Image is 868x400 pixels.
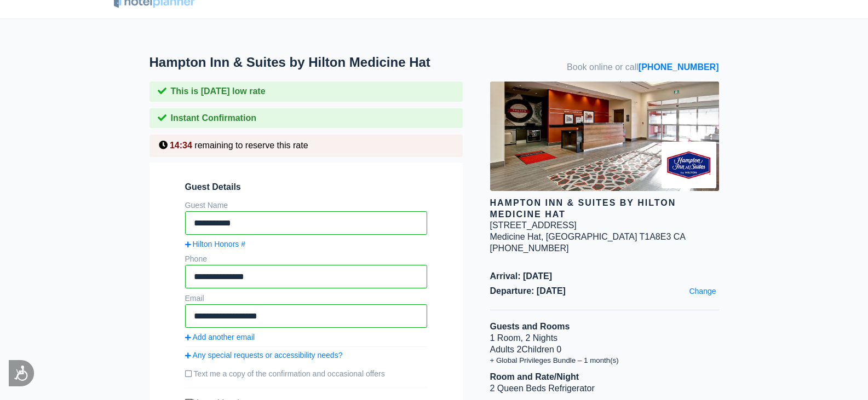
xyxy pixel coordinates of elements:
[639,232,671,241] span: T1A8E3
[490,198,719,221] div: Hampton Inn & Suites by Hilton Medicine Hat
[185,364,427,383] label: Text me a copy of the confirmation and occasional offers
[490,243,719,254] div: [PHONE_NUMBER]
[490,220,577,231] div: [STREET_ADDRESS]
[490,372,579,381] b: Room and Rate/Night
[490,322,570,331] b: Guests and Rooms
[490,232,544,241] span: Medicine Hat,
[490,344,719,356] li: Adults 2
[194,141,308,150] span: remaining to reserve this rate
[150,108,463,129] div: Instant Confirmation
[185,332,427,342] a: Add another email
[150,82,463,102] div: This is [DATE] low rate
[521,345,561,354] span: Children 0
[490,286,719,297] span: Departure: [DATE]
[185,254,207,263] label: Phone
[185,239,427,249] a: Hilton Honors #
[185,294,204,303] label: Email
[490,82,719,191] img: hotel image
[639,62,719,72] a: [PHONE_NUMBER]
[490,356,719,365] li: + Global Privileges Bundle – 1 month(s)
[567,62,718,73] span: Book online or call
[490,271,719,282] span: Arrival: [DATE]
[185,350,427,360] a: Any special requests or accessibility needs?
[185,182,427,193] span: Guest Details
[674,232,686,241] span: CA
[662,142,716,188] img: Brand logo for Hampton Inn & Suites by Hilton Medicine Hat
[686,283,718,299] a: Change
[185,201,228,210] label: Guest Name
[490,333,719,344] li: 1 Room, 2 Nights
[490,383,719,395] li: 2 Queen Beds Refrigerator
[150,55,490,71] h1: Hampton Inn & Suites by Hilton Medicine Hat
[546,232,637,241] span: [GEOGRAPHIC_DATA]
[170,141,192,150] span: 14:34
